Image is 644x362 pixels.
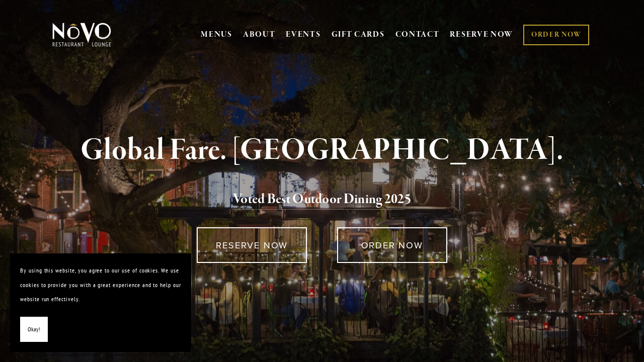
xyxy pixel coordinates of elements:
[286,30,320,40] a: EVENTS
[523,25,589,45] a: ORDER NOW
[20,317,48,342] button: Okay!
[28,322,40,337] span: Okay!
[337,227,447,263] a: ORDER NOW
[233,191,405,210] a: Voted Best Outdoor Dining 202
[20,263,181,307] p: By using this website, you agree to our use of cookies. We use cookies to provide you with a grea...
[80,131,563,169] strong: Global Fare. [GEOGRAPHIC_DATA].
[332,25,385,44] a: GIFT CARDS
[243,30,276,40] a: ABOUT
[450,25,513,44] a: RESERVE NOW
[395,25,440,44] a: CONTACT
[197,227,307,263] a: RESERVE NOW
[10,253,191,352] section: Cookie banner
[50,22,113,47] img: Novo Restaurant &amp; Lounge
[67,189,578,210] h2: 5
[201,30,232,40] a: MENUS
